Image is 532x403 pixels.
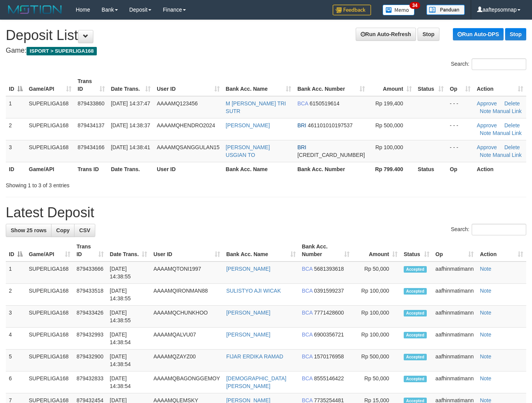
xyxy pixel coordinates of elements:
th: User ID: activate to sort column ascending [150,240,223,261]
label: Search: [451,224,526,235]
a: Approve [477,144,497,150]
th: Action [474,162,526,176]
span: Rp 500,000 [375,122,403,128]
td: [DATE] 14:38:54 [107,371,151,393]
th: Op: activate to sort column ascending [433,240,477,261]
input: Search: [472,58,526,70]
a: FIJAR ERDIKA RAMAD [226,353,283,360]
a: [PERSON_NAME] [226,331,270,338]
td: 879432993 [73,328,107,350]
span: [DATE] 14:38:41 [111,144,150,150]
th: Game/API: activate to sort column ascending [26,74,75,96]
span: 879434166 [78,144,104,150]
span: CSV [79,227,90,233]
h4: Game: [6,47,526,55]
td: SUPERLIGA168 [26,96,75,118]
span: BCA [302,310,313,316]
td: 2 [6,284,26,306]
a: Stop [505,28,526,40]
span: Accepted [404,266,427,273]
td: 879432833 [73,371,107,393]
td: 1 [6,96,26,118]
td: aafhinmatimann [433,371,477,393]
td: Rp 100,000 [353,284,401,306]
img: panduan.png [426,5,465,15]
td: aafhinmatimann [433,284,477,306]
img: Button%20Memo.svg [383,5,415,15]
td: 3 [6,140,26,162]
td: - - - [447,96,474,118]
a: [PERSON_NAME] USGIAN TO [226,144,270,158]
td: Rp 500,000 [353,350,401,371]
td: AAAAMQIRONMAN88 [150,284,223,306]
span: AAAAMQHENDRO2024 [157,122,215,128]
td: aafhinmatimann [433,328,477,350]
td: - - - [447,140,474,162]
th: Amount: activate to sort column ascending [368,74,415,96]
th: ID: activate to sort column descending [6,74,26,96]
span: Copy 7771428600 to clipboard [314,310,344,316]
td: 4 [6,328,26,350]
td: SUPERLIGA168 [26,118,75,140]
span: Accepted [404,310,427,316]
td: Rp 50,000 [353,371,401,393]
a: Note [480,266,491,272]
span: BCA [302,288,313,294]
a: Note [480,331,491,338]
td: 3 [6,306,26,328]
td: [DATE] 14:38:55 [107,306,151,328]
input: Search: [472,224,526,235]
a: Manual Link [493,108,522,114]
span: [DATE] 14:38:37 [111,122,150,128]
a: M [PERSON_NAME] TRI SUTR [226,100,286,114]
td: aafhinmatimann [433,350,477,371]
a: Note [480,375,491,381]
td: SUPERLIGA168 [26,350,73,371]
a: Delete [504,144,520,150]
th: Status: activate to sort column ascending [415,74,447,96]
span: AAAAMQ123456 [157,100,198,107]
th: Date Trans.: activate to sort column ascending [108,74,154,96]
span: BRI [297,122,306,128]
span: Show 25 rows [11,227,46,233]
img: Feedback.jpg [333,5,371,15]
a: Note [480,310,491,316]
span: Copy 6150519614 to clipboard [310,100,340,107]
a: Approve [477,122,497,128]
a: Note [480,152,491,158]
a: Note [480,130,491,136]
span: Copy 1570176958 to clipboard [314,353,344,360]
span: Accepted [404,288,427,295]
span: Copy 568401030185536 to clipboard [297,152,365,158]
span: 879434137 [78,122,104,128]
span: [DATE] 14:37:47 [111,100,150,107]
td: AAAAMQTONI1997 [150,261,223,284]
td: Rp 100,000 [353,306,401,328]
td: [DATE] 14:38:54 [107,350,151,371]
a: Approve [477,100,497,107]
a: Manual Link [493,130,522,136]
span: Copy 6900356721 to clipboard [314,331,344,338]
th: Status [415,162,447,176]
th: Amount: activate to sort column ascending [353,240,401,261]
a: Show 25 rows [6,224,51,237]
td: SUPERLIGA168 [26,261,73,284]
td: 1 [6,261,26,284]
h1: Deposit List [6,28,526,43]
td: AAAAMQALVU07 [150,328,223,350]
a: Run Auto-DPS [453,28,504,40]
span: Accepted [404,354,427,360]
span: Copy 8555146422 to clipboard [314,375,344,381]
td: 6 [6,371,26,393]
th: Date Trans.: activate to sort column ascending [107,240,151,261]
a: Copy [51,224,75,237]
th: Bank Acc. Name: activate to sort column ascending [223,74,295,96]
span: BCA [302,353,313,360]
td: 2 [6,118,26,140]
th: Game/API [26,162,75,176]
a: Stop [418,28,439,41]
div: Showing 1 to 3 of 3 entries [6,178,216,189]
td: Rp 100,000 [353,328,401,350]
a: Note [480,353,491,360]
a: [PERSON_NAME] [226,122,270,128]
